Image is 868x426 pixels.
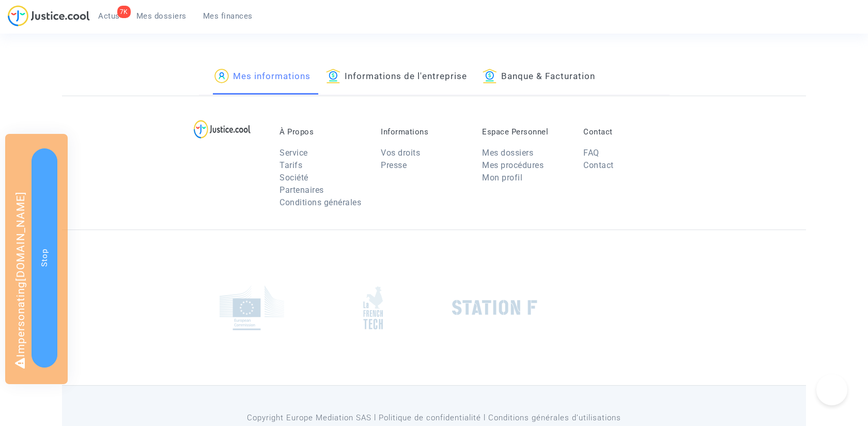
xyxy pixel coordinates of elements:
img: logo-lg.svg [194,120,251,139]
div: Impersonating [5,134,68,384]
span: Actus [98,11,120,21]
a: Conditions générales [280,197,361,207]
a: Banque & Facturation [483,59,595,95]
span: Stop [40,249,49,267]
a: Mon profil [482,173,522,182]
a: 7KActus [90,8,128,24]
a: Mes finances [195,8,261,24]
a: Vos droits [381,148,420,158]
p: Informations [381,127,467,136]
img: europe_commision.png [220,285,284,330]
button: Stop [32,148,57,368]
p: Contact [583,127,669,136]
p: Espace Personnel [482,127,568,136]
a: Contact [583,160,614,170]
img: stationf.png [452,300,537,315]
span: Mes finances [203,11,253,21]
img: icon-banque.svg [483,69,497,83]
a: Mes informations [214,59,311,95]
img: french_tech.png [363,286,383,330]
a: Mes dossiers [128,8,195,24]
a: Presse [381,160,407,170]
a: Tarifs [280,160,302,170]
a: FAQ [583,148,599,158]
img: jc-logo.svg [8,5,90,26]
p: À Propos [280,127,365,136]
a: Mes procédures [482,160,544,170]
a: Mes dossiers [482,148,533,158]
a: Service [280,148,308,158]
span: Mes dossiers [136,11,187,21]
a: Informations de l'entreprise [326,59,467,95]
div: 7K [117,6,131,18]
a: Partenaires [280,185,324,195]
iframe: Help Scout Beacon - Open [816,374,847,405]
p: Copyright Europe Mediation SAS l Politique de confidentialité l Conditions générales d’utilisa... [199,412,670,424]
a: Société [280,173,308,182]
img: icon-banque.svg [326,69,340,83]
img: icon-passager.svg [214,69,229,83]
